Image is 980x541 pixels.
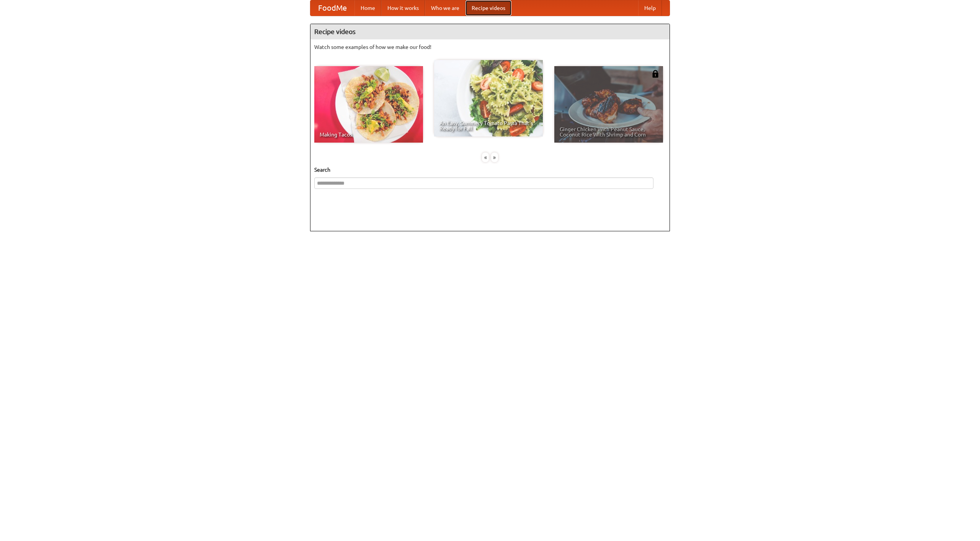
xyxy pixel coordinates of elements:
a: Recipe videos [465,0,511,16]
p: Watch some examples of how we make our food! [314,43,666,51]
span: Making Tacos [320,132,418,137]
div: « [482,153,489,162]
a: Help [638,0,662,16]
span: An Easy, Summery Tomato Pasta That's Ready for Fall [439,120,537,131]
a: Making Tacos [314,66,423,143]
a: Who we are [425,0,465,16]
a: Home [354,0,381,16]
a: How it works [381,0,425,16]
div: » [491,153,498,162]
h5: Search [314,166,666,174]
img: 483408.png [652,70,659,78]
a: An Easy, Summery Tomato Pasta That's Ready for Fall [434,60,543,136]
a: FoodMe [310,0,354,16]
h4: Recipe videos [310,24,670,39]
